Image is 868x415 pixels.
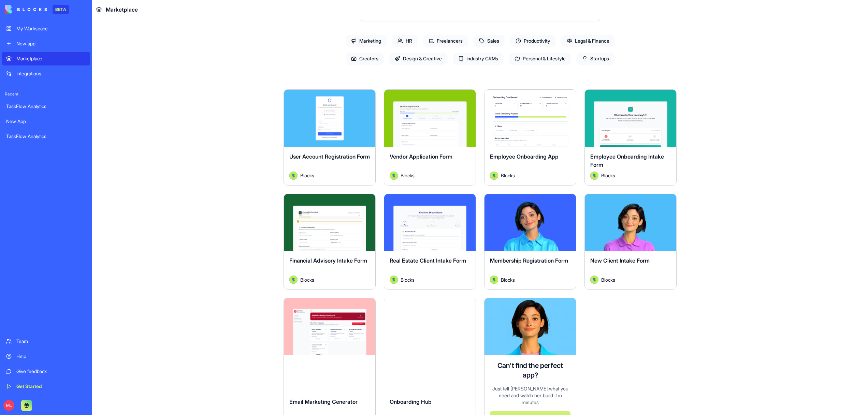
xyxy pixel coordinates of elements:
[577,53,614,65] span: Startups
[289,172,298,180] img: Avatar
[390,257,466,264] span: Real Estate Client Intake Form
[6,133,86,140] div: TaskFlow Analytics
[6,103,86,110] div: TaskFlow Analytics
[2,115,90,128] a: New App
[346,53,384,65] span: Creators
[2,130,90,143] a: TaskFlow Analytics
[289,152,370,172] div: User Account Registration Form
[590,257,650,264] span: New Client Intake Form
[389,53,447,65] span: Design & Creative
[484,298,576,355] img: Ella AI assistant
[300,276,314,283] span: Blocks
[484,194,576,290] a: Membership Registration FormAvatarBlocks
[384,194,476,290] a: Real Estate Client Intake FormAvatarBlocks
[2,67,90,80] a: Integrations
[601,172,615,179] span: Blocks
[16,25,86,32] div: My Workspace
[16,368,86,375] div: Give feedback
[53,5,69,14] div: BETA
[2,37,90,50] a: New app
[584,89,677,186] a: Employee Onboarding Intake FormAvatarBlocks
[490,256,570,276] div: Membership Registration Form
[390,172,398,180] img: Avatar
[401,172,415,179] span: Blocks
[484,89,576,186] a: Employee Onboarding AppAvatarBlocks
[590,152,671,172] div: Employee Onboarding Intake Form
[390,276,398,284] img: Avatar
[300,172,314,179] span: Blocks
[2,52,90,65] a: Marketplace
[2,22,90,35] a: My Workspace
[16,70,86,77] div: Integrations
[16,383,86,390] div: Get Started
[106,5,138,14] span: Marketplace
[284,89,376,186] a: User Account Registration FormAvatarBlocks
[5,5,47,14] img: logo
[490,361,570,380] h4: Can't find the perfect app?
[390,256,470,276] div: Real Estate Client Intake Form
[16,40,86,47] div: New app
[509,53,571,65] span: Personal & Lifestyle
[490,152,570,172] div: Employee Onboarding App
[390,398,432,405] span: Onboarding Hub
[5,5,69,14] a: BETA
[289,398,358,405] span: Email Marketing Generator
[2,365,90,378] a: Give feedback
[6,118,86,125] div: New App
[390,153,452,160] span: Vendor Application Form
[490,257,568,264] span: Membership Registration Form
[289,276,298,284] img: Avatar
[490,276,498,284] img: Avatar
[284,194,376,290] a: Financial Advisory Intake FormAvatarBlocks
[474,35,505,47] span: Sales
[501,172,515,179] span: Blocks
[590,276,598,284] img: Avatar
[590,172,598,180] img: Avatar
[510,35,556,47] span: Productivity
[2,380,90,393] a: Get Started
[501,276,515,283] span: Blocks
[2,335,90,348] a: Team
[2,100,90,113] a: TaskFlow Analytics
[2,91,90,97] span: Recent
[2,350,90,363] a: Help
[490,153,559,160] span: Employee Onboarding App
[601,276,615,283] span: Blocks
[453,53,504,65] span: Industry CRMs
[584,194,677,290] a: New Client Intake FormAvatarBlocks
[289,256,370,276] div: Financial Advisory Intake Form
[289,153,370,160] span: User Account Registration Form
[16,55,86,62] div: Marketplace
[590,256,671,276] div: New Client Intake Form
[390,152,470,172] div: Vendor Application Form
[16,353,86,360] div: Help
[561,35,615,47] span: Legal & Finance
[401,276,415,283] span: Blocks
[590,153,664,168] span: Employee Onboarding Intake Form
[346,35,387,47] span: Marketing
[490,172,498,180] img: Avatar
[3,400,14,411] span: ML
[16,338,86,345] div: Team
[384,89,476,186] a: Vendor Application FormAvatarBlocks
[490,385,570,406] div: Just tell [PERSON_NAME] what you need and watch her build it in minutes
[289,257,367,264] span: Financial Advisory Intake Form
[392,35,418,47] span: HR
[423,35,468,47] span: Freelancers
